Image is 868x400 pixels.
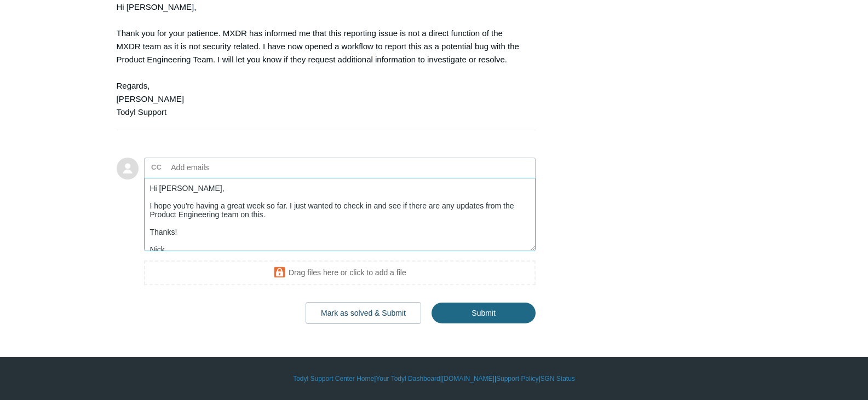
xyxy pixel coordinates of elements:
[144,178,536,252] textarea: Add your reply
[541,374,575,384] a: SGN Status
[442,374,495,384] a: [DOMAIN_NAME]
[306,302,421,324] button: Mark as solved & Submit
[167,159,285,176] input: Add emails
[117,1,525,119] div: Hi [PERSON_NAME], Thank you for your patience. MXDR has informed me that this reporting issue is ...
[293,374,374,384] a: Todyl Support Center Home
[376,374,440,384] a: Your Todyl Dashboard
[496,374,538,384] a: Support Policy
[432,303,536,323] input: Submit
[151,159,162,176] label: CC
[117,374,752,384] div: | | | |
